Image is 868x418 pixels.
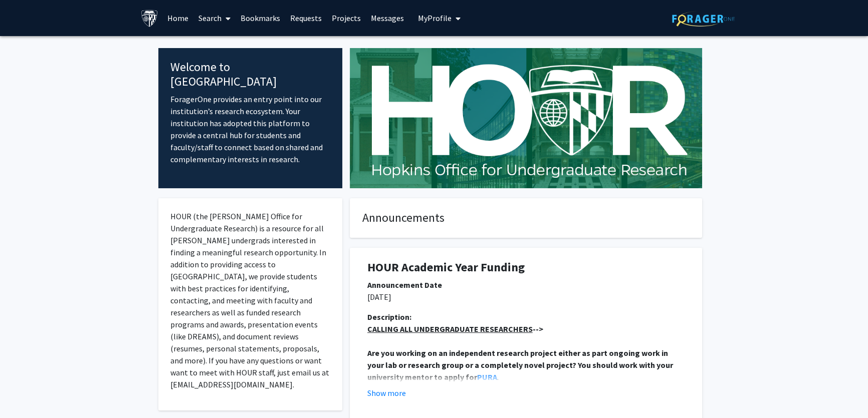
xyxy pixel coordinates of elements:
div: Description: [367,311,685,323]
p: [DATE] [367,291,685,303]
iframe: Chat [8,373,43,410]
p: . [367,347,685,383]
h4: Announcements [362,211,690,225]
p: ForagerOne provides an entry point into our institution’s research ecosystem. Your institution ha... [170,93,330,165]
a: Home [162,1,193,36]
button: Show more [367,387,406,399]
h1: HOUR Academic Year Funding [367,260,685,275]
a: Bookmarks [236,1,285,36]
a: Projects [327,1,366,36]
img: Johns Hopkins University Logo [141,10,158,27]
span: My Profile [418,13,452,23]
a: Messages [366,1,409,36]
strong: --> [367,324,543,334]
p: HOUR (the [PERSON_NAME] Office for Undergraduate Research) is a resource for all [PERSON_NAME] un... [170,210,330,390]
h4: Welcome to [GEOGRAPHIC_DATA] [170,60,330,89]
img: ForagerOne Logo [672,11,735,27]
a: Search [193,1,236,36]
a: Requests [285,1,327,36]
img: Cover Image [350,48,702,188]
a: PURA [477,372,497,382]
u: CALLING ALL UNDERGRADUATE RESEARCHERS [367,324,533,334]
strong: Are you working on an independent research project either as part ongoing work in your lab or res... [367,348,675,382]
div: Announcement Date [367,279,685,291]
